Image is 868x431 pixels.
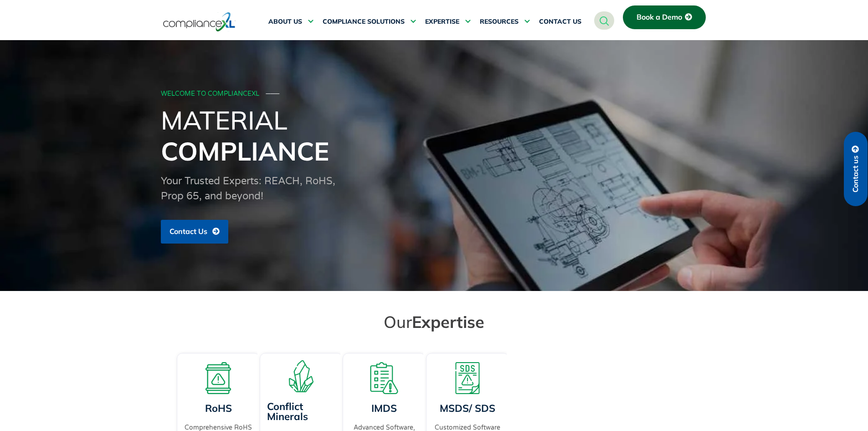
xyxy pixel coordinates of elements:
a: Conflict Minerals [267,400,308,423]
span: Contact Us [169,228,207,236]
span: RESOURCES [480,18,519,26]
span: Compliance [161,135,329,167]
a: ABOUT US [268,11,313,33]
a: IMDS [371,402,397,415]
span: Your Trusted Experts: REACH, RoHS, Prop 65, and beyond! [161,175,335,202]
span: CONTACT US [539,18,581,26]
a: RoHS [205,402,231,415]
h2: Our [179,312,689,332]
span: Book a Demo [637,13,682,21]
a: navsearch-button [594,11,614,30]
a: RESOURCES [480,11,530,33]
div: WELCOME TO COMPLIANCEXL [161,90,705,98]
span: ABOUT US [268,18,302,26]
img: A board with a warning sign [202,362,234,394]
a: EXPERTISE [425,11,471,33]
img: logo-one.svg [163,11,236,32]
a: CONTACT US [539,11,581,33]
span: ─── [266,90,280,98]
a: Contact us [844,132,868,206]
a: COMPLIANCE SOLUTIONS [323,11,416,33]
img: A representation of minerals [285,360,317,392]
span: EXPERTISE [425,18,459,26]
span: Contact us [852,156,860,192]
a: MSDS/ SDS [440,402,495,415]
span: COMPLIANCE SOLUTIONS [323,18,405,26]
span: Expertise [412,312,484,332]
h1: Material [161,104,708,166]
a: Contact Us [161,220,228,244]
img: A warning board with SDS displaying [452,362,483,394]
a: Book a Demo [623,5,706,29]
img: A list board with a warning [368,362,400,394]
